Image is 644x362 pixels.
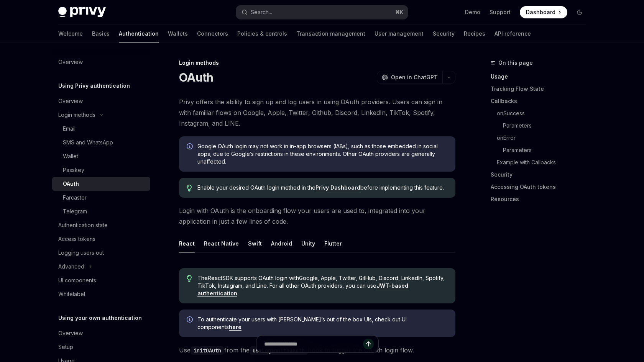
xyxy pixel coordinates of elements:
button: Toggle dark mode [573,6,586,18]
a: Tracking Flow State [491,83,592,95]
svg: Info [187,143,194,151]
span: Privy offers the ability to sign up and log users in using OAuth providers. Users can sign in wit... [179,97,455,129]
div: Whitelabel [58,290,85,299]
h1: OAuth [179,70,213,84]
a: Example with Callbacks [497,156,592,169]
div: UI components [58,276,96,285]
a: Dashboard [520,6,567,18]
span: On this page [498,58,533,67]
a: Usage [491,70,592,83]
a: Welcome [58,25,83,43]
span: To authenticate your users with [PERSON_NAME]’s out of the box UIs, check out UI components . [197,316,448,331]
button: Send message [363,339,374,349]
a: API reference [495,25,531,43]
img: dark logo [58,7,106,18]
a: onError [497,132,592,144]
a: Policies & controls [237,25,287,43]
a: Authentication state [52,218,150,232]
div: Overview [58,329,83,338]
a: Parameters [503,120,592,132]
a: Telegram [52,205,150,218]
button: Android [271,234,292,252]
a: Demo [465,8,480,16]
a: Accessing OAuth tokens [491,181,592,193]
h5: Using Privy authentication [58,81,130,90]
a: Setup [52,340,150,354]
div: SMS and WhatsApp [63,138,113,147]
div: OAuth [63,179,79,188]
a: Security [491,169,592,181]
a: Resources [491,193,592,205]
div: Search... [251,8,272,17]
button: Unity [301,234,315,252]
a: Callbacks [491,95,592,107]
span: Dashboard [526,8,555,16]
a: here [229,324,242,331]
button: Search...⌘K [236,5,408,19]
a: Farcaster [52,191,150,205]
a: Passkey [52,163,150,177]
span: ⌘ K [395,9,403,15]
a: Authentication [119,25,159,43]
div: Setup [58,342,73,352]
span: Enable your desired OAuth login method in the before implementing this feature. [197,184,448,192]
a: Privy Dashboard [315,184,360,191]
a: OAuth [52,177,150,191]
a: Email [52,122,150,136]
a: Overview [52,94,150,108]
div: Farcaster [63,193,87,202]
a: Parameters [503,144,592,156]
a: onSuccess [497,107,592,120]
a: Connectors [197,25,228,43]
svg: Tip [187,185,192,192]
span: The React SDK supports OAuth login with Google, Apple, Twitter, GitHub, Discord, LinkedIn, Spotif... [197,274,448,297]
div: Wallet [63,152,78,161]
div: Overview [58,97,83,106]
div: Advanced [58,262,84,271]
div: Access tokens [58,234,95,244]
div: Email [63,124,76,133]
a: User management [375,25,424,43]
a: SMS and WhatsApp [52,136,150,149]
a: Wallet [52,149,150,163]
div: Logging users out [58,248,104,257]
div: Authentication state [58,221,108,230]
button: Flutter [324,234,342,252]
h5: Using your own authentication [58,313,142,323]
a: Security [433,25,455,43]
a: Recipes [464,25,485,43]
a: Support [490,8,511,16]
div: Login methods [58,110,95,120]
a: Whitelabel [52,287,150,301]
a: Overview [52,326,150,340]
div: Overview [58,57,83,67]
svg: Info [187,316,194,324]
a: Access tokens [52,232,150,246]
a: UI components [52,274,150,287]
button: Open in ChatGPT [377,71,442,84]
div: Passkey [63,165,84,175]
button: React [179,234,195,252]
svg: Tip [187,275,192,282]
a: Transaction management [296,25,365,43]
a: Overview [52,55,150,69]
span: Login with OAuth is the onboarding flow your users are used to, integrated into your application ... [179,205,455,227]
div: Login methods [179,59,455,67]
a: Basics [92,25,110,43]
button: Swift [248,234,262,252]
a: Logging users out [52,246,150,260]
button: React Native [204,234,239,252]
span: Open in ChatGPT [391,74,438,81]
div: Telegram [63,207,87,216]
span: Google OAuth login may not work in in-app browsers (IABs), such as those embedded in social apps,... [197,143,448,165]
a: Wallets [168,25,188,43]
